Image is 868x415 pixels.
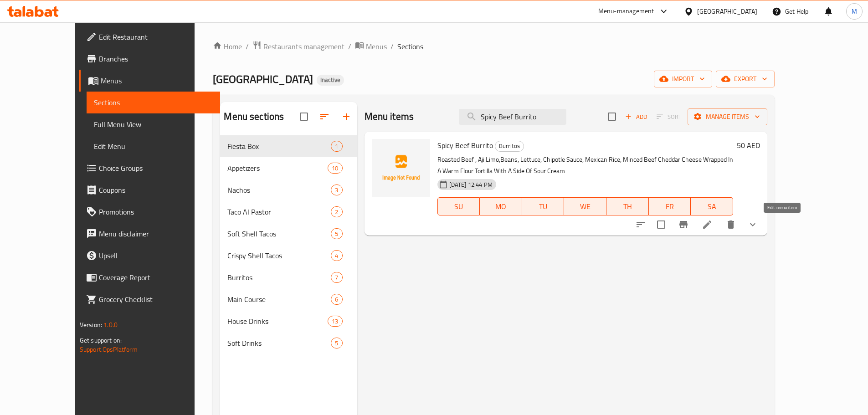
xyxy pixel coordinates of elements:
span: MO [483,200,519,213]
div: House Drinks [227,316,328,327]
span: Burritos [495,141,524,151]
button: FR [649,197,691,215]
a: Promotions [79,201,220,223]
span: Appetizers [227,163,328,174]
div: Soft Shell Tacos5 [220,223,357,245]
span: Select to update [652,215,671,234]
span: Restaurants management [263,41,344,52]
a: Menus [79,70,220,92]
div: Burritos [495,141,524,152]
span: Inactive [317,76,344,84]
span: Edit Restaurant [99,31,213,42]
a: Full Menu View [87,113,220,135]
div: Fiesta Box1 [220,135,357,157]
span: Nachos [227,184,331,195]
div: items [328,163,342,174]
span: Soft Shell Tacos [227,228,331,239]
span: Taco Al Pastor [227,206,331,217]
div: items [331,294,342,305]
span: Upsell [99,250,213,261]
a: Menus [355,41,387,52]
div: Crispy Shell Tacos4 [220,245,357,266]
div: items [331,228,342,239]
span: WE [568,200,603,213]
div: Burritos [227,272,331,283]
span: [GEOGRAPHIC_DATA] [213,69,313,89]
button: WE [564,197,606,215]
span: Edit Menu [94,141,213,152]
a: Menu disclaimer [79,223,220,245]
button: TH [606,197,649,215]
span: Choice Groups [99,163,213,174]
div: items [331,250,342,261]
div: items [331,338,342,348]
h2: Menu items [365,110,414,123]
span: Full Menu View [94,119,213,130]
span: Add [624,112,648,122]
a: Grocery Checklist [79,288,220,310]
span: Version: [80,319,102,331]
svg: Show Choices [747,219,758,230]
li: / [390,41,394,52]
button: SA [691,197,733,215]
a: Home [213,41,242,52]
span: Spicy Beef Burrito [437,138,493,152]
div: [GEOGRAPHIC_DATA] [697,6,757,16]
span: 3 [331,186,342,195]
nav: breadcrumb [213,41,775,52]
button: export [716,71,775,87]
span: Branches [99,53,213,64]
h2: Menu sections [224,110,284,123]
span: Sections [397,41,423,52]
span: 6 [331,295,342,304]
button: TU [522,197,565,215]
span: Grocery Checklist [99,294,213,305]
button: MO [480,197,522,215]
span: Get support on: [80,334,122,346]
span: TH [610,200,645,213]
div: items [328,316,342,327]
button: show more [742,214,764,236]
span: 2 [331,208,342,216]
button: Add section [335,106,357,128]
span: 1 [331,142,342,151]
a: Sections [87,92,220,113]
span: SU [442,200,477,213]
a: Coupons [79,179,220,201]
button: import [654,71,712,87]
div: Soft Drinks [227,338,331,348]
span: Main Course [227,294,331,305]
span: Menu disclaimer [99,228,213,239]
li: / [348,41,351,52]
span: Menus [366,41,387,52]
input: search [459,109,566,125]
div: items [331,184,342,195]
a: Restaurants management [252,41,344,52]
span: Add item [621,110,651,124]
div: Menu-management [598,6,654,17]
a: Branches [79,48,220,70]
span: Coverage Report [99,272,213,283]
span: Select section first [651,110,688,124]
button: Branch-specific-item [673,214,694,236]
div: Main Course6 [220,288,357,310]
div: items [331,272,342,283]
span: export [723,73,767,85]
div: Taco Al Pastor2 [220,201,357,223]
a: Support.OpsPlatform [80,343,138,355]
span: 1.0.0 [103,319,118,331]
span: FR [652,200,688,213]
span: Crispy Shell Tacos [227,250,331,261]
button: delete [720,214,742,236]
span: Select section [602,107,621,126]
span: TU [526,200,561,213]
button: Add [621,110,651,124]
a: Coverage Report [79,266,220,288]
span: [DATE] 12:44 PM [446,180,496,189]
span: Manage items [695,111,760,123]
span: M [852,6,857,16]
